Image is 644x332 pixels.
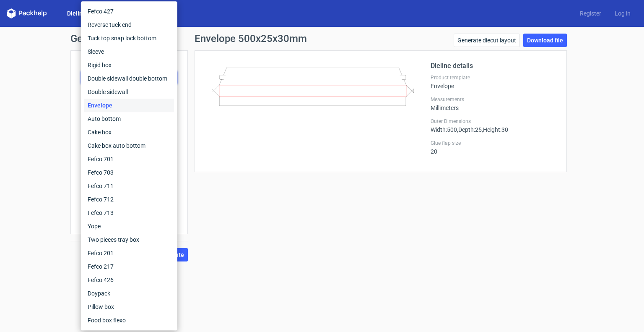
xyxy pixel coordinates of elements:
[84,58,174,72] div: Rigid box
[84,152,174,166] div: Fefco 701
[454,34,520,47] a: Generate diecut layout
[70,34,574,44] h1: Generate new dieline
[431,118,556,125] label: Outer Dimensions
[84,287,174,300] div: Doypack
[573,9,608,18] a: Register
[84,5,174,18] div: Fefco 427
[608,9,637,18] a: Log in
[84,300,174,314] div: Pillow box
[482,126,508,133] span: , Height : 30
[84,246,174,260] div: Fefco 201
[195,34,307,44] h1: Envelope 500x25x30mm
[84,99,174,112] div: Envelope
[431,126,457,133] span: Width : 500
[431,61,556,71] h2: Dieline details
[457,126,482,133] span: , Depth : 25
[431,74,556,89] div: Envelope
[84,193,174,206] div: Fefco 712
[60,9,96,18] a: Dielines
[84,31,174,45] div: Tuck top snap lock bottom
[84,206,174,220] div: Fefco 713
[84,273,174,287] div: Fefco 426
[431,96,556,111] div: Millimeters
[84,139,174,152] div: Cake box auto bottom
[431,74,556,81] label: Product template
[84,233,174,246] div: Two pieces tray box
[84,112,174,125] div: Auto bottom
[84,72,174,85] div: Double sidewall double bottom
[84,220,174,233] div: Yope
[84,18,174,31] div: Reverse tuck end
[84,125,174,139] div: Cake box
[84,260,174,273] div: Fefco 217
[84,179,174,193] div: Fefco 711
[431,140,556,146] label: Glue flap size
[523,34,567,47] a: Download file
[84,45,174,58] div: Sleeve
[84,314,174,327] div: Food box flexo
[84,166,174,179] div: Fefco 703
[84,85,174,99] div: Double sidewall
[431,96,556,103] label: Measurements
[431,140,556,155] div: 20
